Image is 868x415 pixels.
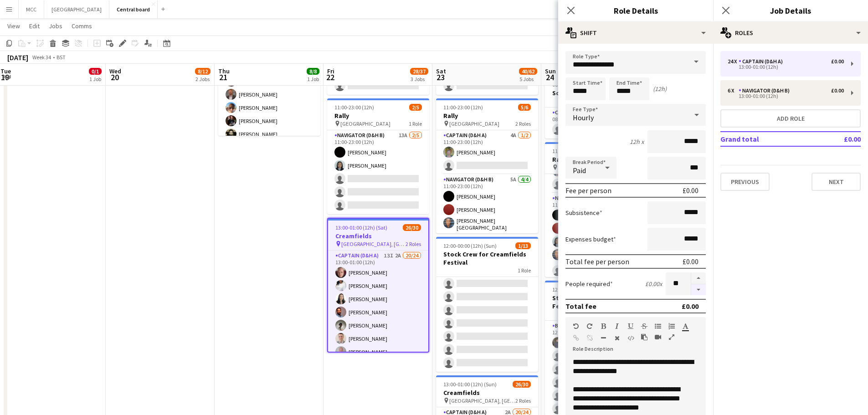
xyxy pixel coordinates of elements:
[691,284,706,296] button: Decrease
[630,138,644,146] div: 12h x
[443,381,497,388] span: 13:00-01:00 (12h) (Sun)
[682,302,699,311] div: £0.00
[728,65,844,69] div: 13:00-01:00 (12h)
[600,334,606,342] button: Horizontal Line
[217,72,230,82] span: 21
[515,397,531,404] span: 2 Roles
[436,98,538,233] app-job-card: 11:00-23:00 (12h)5/6Rally [GEOGRAPHIC_DATA]2 RolesCaptain (D&H A)4A1/211:00-23:00 (12h)[PERSON_NA...
[817,132,861,146] td: £0.00
[515,120,531,127] span: 2 Roles
[728,87,739,94] div: 6 x
[614,323,620,330] button: Italic
[45,20,66,32] a: Jobs
[728,94,844,98] div: 13:00-01:00 (12h)
[519,68,537,75] span: 40/62
[627,334,634,342] button: HTML Code
[327,112,429,120] h3: Rally
[691,272,706,284] button: Increase
[436,67,446,75] span: Sat
[436,174,538,248] app-card-role: Navigator (D&H B)5A4/411:00-23:00 (12h)[PERSON_NAME][PERSON_NAME][PERSON_NAME][GEOGRAPHIC_DATA]
[327,130,429,214] app-card-role: Navigator (D&H B)13A2/511:00-23:00 (12h)[PERSON_NAME][PERSON_NAME]
[565,257,629,266] div: Total fee per person
[519,76,537,82] div: 5 Jobs
[728,58,739,65] div: 24 x
[44,0,109,18] button: [GEOGRAPHIC_DATA]
[327,218,429,353] div: 13:00-01:00 (12h) (Sat)26/30Creamfields [GEOGRAPHIC_DATA], [GEOGRAPHIC_DATA]2 RolesCaptain (D&H A...
[518,267,531,274] span: 1 Role
[56,54,66,61] div: BST
[436,389,538,397] h3: Creamfields
[565,186,611,195] div: Fee per person
[812,173,861,191] button: Next
[573,166,586,175] span: Paid
[627,323,634,330] button: Underline
[586,323,593,330] button: Redo
[30,54,53,61] span: Week 34
[653,85,667,93] div: (12h)
[109,0,158,18] button: Central board
[410,68,428,75] span: 28/37
[449,397,515,404] span: [GEOGRAPHIC_DATA], [GEOGRAPHIC_DATA]
[545,155,647,164] h3: Rally
[19,0,44,18] button: MCC
[558,22,713,44] div: Shift
[739,87,793,94] div: Navigator (D&H B)
[573,323,579,330] button: Undo
[26,20,43,32] a: Edit
[327,67,334,75] span: Fri
[641,333,647,341] button: Paste as plain text
[558,5,713,16] h3: Role Details
[409,120,422,127] span: 1 Role
[436,237,538,372] div: 12:00-00:00 (12h) (Sun)1/13Stock Crew for Creamfields Festival1 Role
[683,186,699,195] div: £0.00
[195,68,211,75] span: 8/12
[29,22,40,30] span: Edit
[655,323,661,330] button: Unordered List
[0,67,11,75] span: Tue
[109,67,121,75] span: Wed
[573,113,594,122] span: Hourly
[340,120,390,127] span: [GEOGRAPHIC_DATA]
[641,323,647,330] button: Strikethrough
[327,98,429,214] div: 11:00-23:00 (12h)2/5Rally [GEOGRAPHIC_DATA]1 RoleNavigator (D&H B)13A2/511:00-23:00 (12h)[PERSON_...
[328,232,428,240] h3: Creamfields
[7,53,28,62] div: [DATE]
[89,76,101,82] div: 1 Job
[89,68,102,75] span: 0/1
[552,148,592,154] span: 11:00-23:00 (12h)
[436,250,538,266] h3: Stock Crew for Creamfields Festival
[403,224,421,231] span: 26/30
[436,112,538,120] h3: Rally
[545,193,647,280] app-card-role: Navigator (D&H B)7A4/511:00-23:00 (12h)[PERSON_NAME][PERSON_NAME][PERSON_NAME][PERSON_NAME][GEOGR...
[831,58,844,65] div: £0.00
[513,381,531,388] span: 26/30
[545,76,647,138] app-job-card: 08:00-16:00 (8h)0/1Scarborough Stock manager1 RoleCaptain (D&H A)1A0/108:00-16:00 (8h)
[436,130,538,174] app-card-role: Captain (D&H A)4A1/211:00-23:00 (12h)[PERSON_NAME]
[108,72,121,82] span: 20
[683,257,699,266] div: £0.00
[720,109,861,128] button: Add role
[720,173,770,191] button: Previous
[565,280,613,288] label: People required
[515,242,531,249] span: 1/13
[411,76,428,82] div: 3 Jobs
[545,142,647,277] app-job-card: 11:00-23:00 (12h)5/7Rally [GEOGRAPHIC_DATA]2 RolesCaptain (D&H A)10A1/211:00-23:00 (12h)[PERSON_N...
[307,76,319,82] div: 1 Job
[645,280,662,288] div: £0.00 x
[713,5,868,16] h3: Job Details
[614,334,620,342] button: Clear Formatting
[518,104,531,111] span: 5/6
[334,104,374,111] span: 11:00-23:00 (12h)
[600,323,606,330] button: Bold
[668,323,675,330] button: Ordered List
[307,68,319,75] span: 8/8
[545,67,556,75] span: Sun
[544,72,556,82] span: 24
[545,108,647,138] app-card-role: Captain (D&H A)1A0/108:00-16:00 (8h)
[68,20,96,32] a: Comms
[565,302,596,311] div: Total fee
[7,22,20,30] span: View
[4,20,24,32] a: View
